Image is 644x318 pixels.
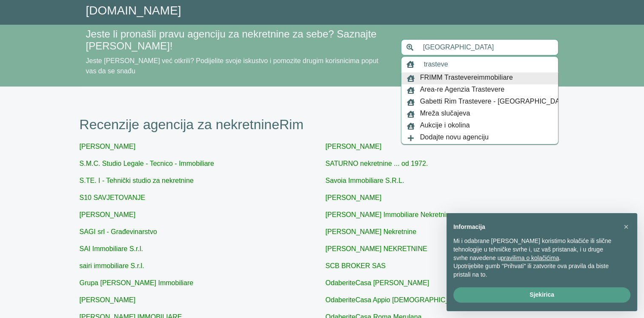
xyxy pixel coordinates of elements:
[80,116,565,133] h1: Recenzije agencija za nekretnine
[326,211,454,218] a: [PERSON_NAME] Immobiliare Nekretnine
[420,120,470,132] span: Aukcije i okolina
[624,222,629,231] span: ×
[326,279,429,286] a: OdaberiteCasa [PERSON_NAME]
[418,39,558,55] input: Unesite područje pretraživanja (općina ili pokrajina)
[80,262,144,269] a: sairi immobiliare S.r.l.
[453,237,617,262] p: Mi i odabrane [PERSON_NAME] koristimo kolačiće ili slične tehnologije u tehničke svrhe i, uz vaš ...
[453,262,617,279] p: Upotrijebite gumb "Prihvati" ili zatvorite ova pravila da biste pristali na to.
[326,143,382,150] a: [PERSON_NAME]
[326,245,427,252] a: [PERSON_NAME] NEKRETNINE
[80,228,157,235] a: SAGI srl - Građevinarstvo
[420,72,513,84] span: FRIMM Trastevereimmobiliare
[86,56,391,76] p: Jeste [PERSON_NAME] već otkrili? Podijelite svoje iskustvo i pomozite drugim korisnicima poput va...
[80,296,136,304] a: [PERSON_NAME]
[326,262,386,269] a: SCB BROKER SAS
[80,279,194,286] a: Grupa [PERSON_NAME] Immobiliare
[80,160,214,167] a: S.M.C. Studio Legale - Tecnico - Immobiliare
[420,108,470,120] span: Mreža slučajeva
[501,254,559,261] a: Pravila o kolačićima - poveznica će se otvoriti u novoj kartici
[80,177,194,184] a: S.TE. I - Tehnički studio za nekretnine
[326,296,469,304] a: OdaberiteCasa Appio [DEMOGRAPHIC_DATA]
[80,211,136,218] a: [PERSON_NAME]
[326,160,428,167] a: SATURNO nekretnine ... od 1972.
[86,28,391,53] h4: Jeste li pronašli pravu agenciju za nekretnine za sebe? Saznajte [PERSON_NAME]!
[80,245,143,252] a: SAI Immobiliare S.r.l.
[326,228,416,235] a: [PERSON_NAME] Nekretnine
[326,194,382,201] a: [PERSON_NAME]
[419,56,558,72] input: Unesite naziv agencije za nekretnine
[80,194,146,201] a: S10 SAVJETOVANJE
[80,143,136,150] a: [PERSON_NAME]
[420,96,570,108] span: Gabetti Rim Trastevere - [GEOGRAPHIC_DATA]
[279,117,303,132] font: Rim
[420,84,505,96] span: Area-re Agenzia Trastevere
[453,223,617,231] h2: Informacija
[326,177,404,184] a: Savoia Immobiliare S.R.L.
[619,220,633,234] button: Chiudi questa informativa
[420,132,489,144] span: Dodajte novu agenciju
[453,287,630,303] button: Sjekirica
[86,4,181,17] a: [DOMAIN_NAME]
